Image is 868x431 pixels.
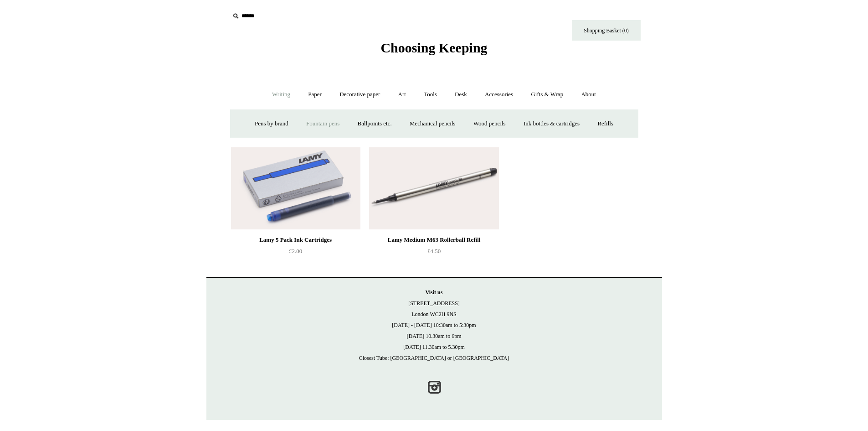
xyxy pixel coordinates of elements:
[424,377,444,397] a: Instagram
[572,20,641,41] a: Shopping Basket (0)
[233,234,358,245] div: Lamy 5 Pack Ink Cartridges
[573,83,604,107] a: About
[247,112,297,136] a: Pens by brand
[477,83,521,107] a: Accessories
[369,234,498,272] a: Lamy Medium M63 Rollerball Refill £4.50
[465,112,514,136] a: Wood pencils
[416,83,445,107] a: Tools
[349,112,400,136] a: Ballpoints etc.
[380,40,487,55] span: Choosing Keeping
[390,83,414,107] a: Art
[300,83,330,107] a: Paper
[426,289,443,296] strong: Visit us
[401,112,464,136] a: Mechanical pencils
[331,83,388,107] a: Decorative paper
[369,147,498,229] img: Lamy Medium M63 Rollerball Refill
[523,83,571,107] a: Gifts & Wrap
[231,147,360,229] img: Lamy 5 Pack Ink Cartridges
[589,112,621,136] a: Refills
[289,248,302,254] span: £2.00
[264,83,298,107] a: Writing
[369,147,498,229] a: Lamy Medium M63 Rollerball Refill Lamy Medium M63 Rollerball Refill
[371,234,496,245] div: Lamy Medium M63 Rollerball Refill
[298,112,348,136] a: Fountain pens
[447,83,475,107] a: Desk
[427,248,441,254] span: £4.50
[515,112,588,136] a: Ink bottles & cartridges
[231,234,360,272] a: Lamy 5 Pack Ink Cartridges £2.00
[216,287,653,363] p: [STREET_ADDRESS] London WC2H 9NS [DATE] - [DATE] 10:30am to 5:30pm [DATE] 10.30am to 6pm [DATE] 1...
[380,47,487,54] a: Choosing Keeping
[231,147,360,229] a: Lamy 5 Pack Ink Cartridges Lamy 5 Pack Ink Cartridges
